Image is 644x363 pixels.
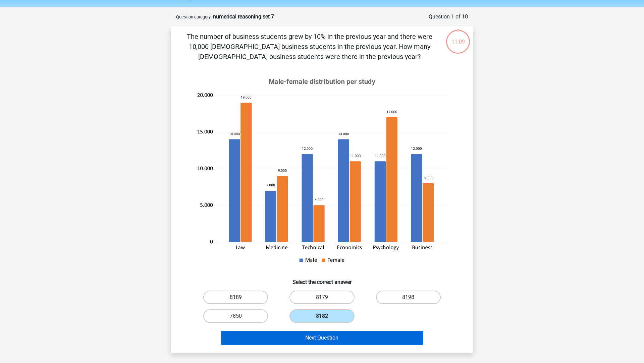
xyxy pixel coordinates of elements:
[289,291,354,304] label: 8179
[203,291,268,304] label: 8189
[213,13,274,20] strong: numerical reasoning set 7
[289,309,354,323] label: 8182
[445,29,471,46] div: 11:09
[376,291,441,304] label: 8198
[203,309,268,323] label: 7850
[429,13,468,21] div: Question 1 of 10
[181,32,437,62] p: The number of business students grew by 10% in the previous year and there were 10,000 [DEMOGRAPH...
[221,331,424,345] button: Next Question
[176,14,212,19] small: Question category:
[181,274,463,285] h6: Select the correct answer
